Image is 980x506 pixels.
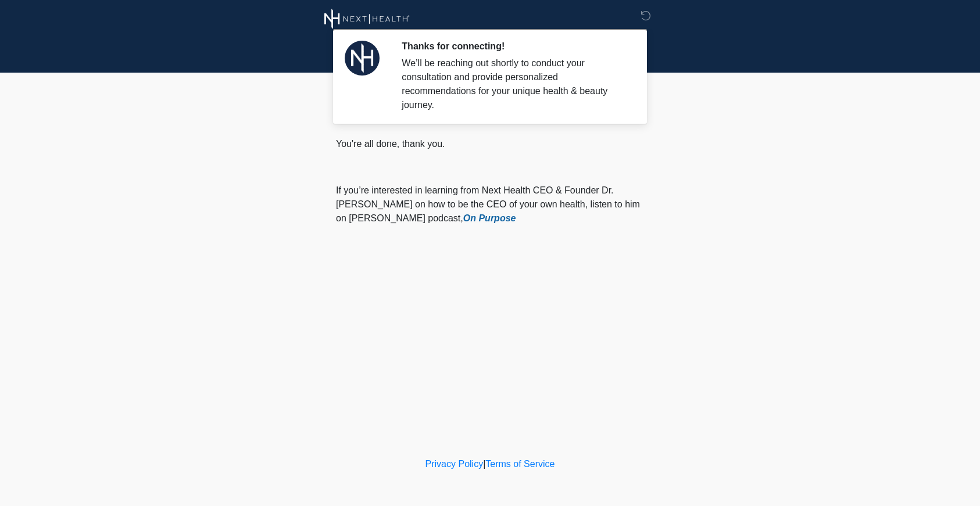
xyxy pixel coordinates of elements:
p: If you’re interested in learning from Next Health CEO & Founder Dr. [PERSON_NAME] on how to be th... [336,184,644,225]
p: You're all done, thank you. [336,137,644,151]
a: Privacy Policy [425,459,484,469]
a: Terms of Service [485,459,555,469]
img: Next Health Wellness Logo [324,9,410,29]
a: On Purpose [463,213,516,223]
a: | [483,459,485,469]
img: Agent Avatar [345,41,380,76]
div: We’ll be reaching out shortly to conduct your consultation and provide personalized recommendatio... [402,56,627,112]
h2: Thanks for connecting! [402,41,627,52]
